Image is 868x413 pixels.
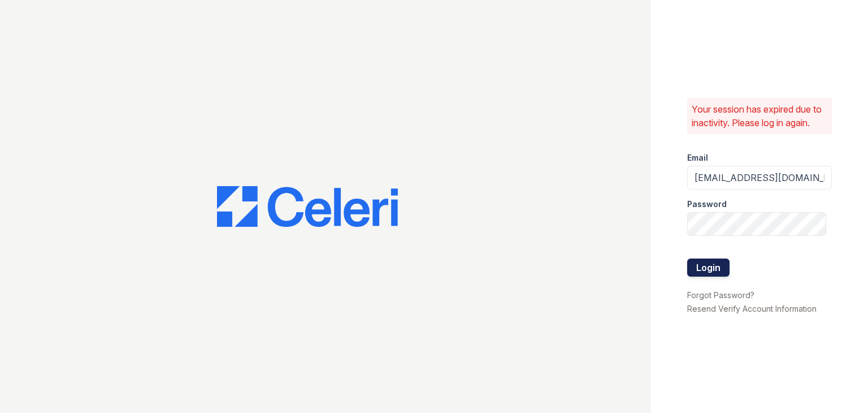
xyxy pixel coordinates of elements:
img: CE_Logo_Blue-a8612792a0a2168367f1c8372b55b34899dd931a85d93a1a3d3e32e68fde9ad4.png [217,186,398,227]
button: Login [687,259,730,277]
p: Your session has expired due to inactivity. Please log in again. [692,102,827,130]
a: Forgot Password? [687,290,754,300]
a: Resend Verify Account Information [687,304,817,313]
label: Password [687,199,727,210]
label: Email [687,152,708,164]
